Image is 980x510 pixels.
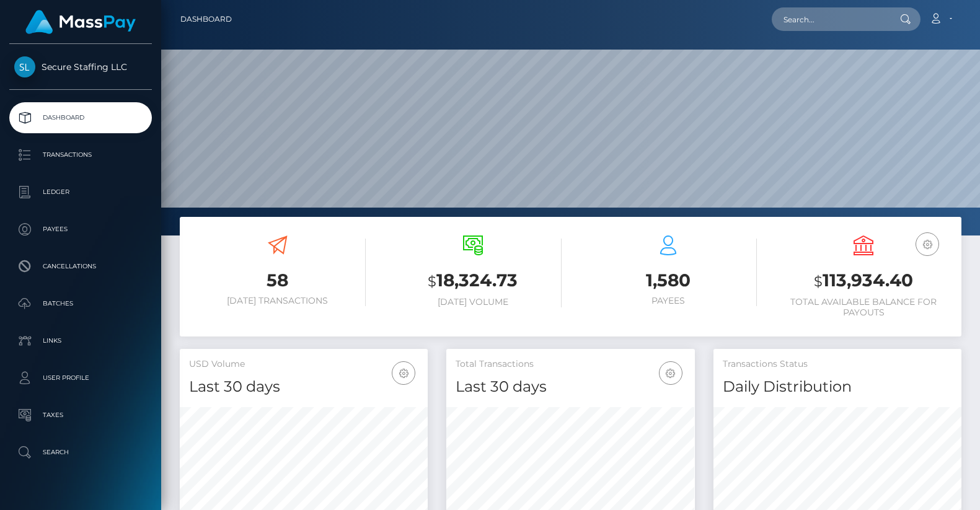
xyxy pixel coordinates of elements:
[9,214,152,245] a: Payees
[14,146,147,164] p: Transactions
[189,296,366,306] h6: [DATE] Transactions
[9,177,152,208] a: Ledger
[189,358,418,371] h5: USD Volume
[428,273,436,290] small: $
[14,369,147,387] p: User Profile
[456,376,685,398] h4: Last 30 days
[14,183,147,201] p: Ledger
[772,7,888,31] input: Search...
[384,268,561,294] h3: 18,324.73
[9,139,152,170] a: Transactions
[9,325,152,356] a: Links
[14,294,147,313] p: Batches
[775,268,952,294] h3: 113,934.40
[9,288,152,319] a: Batches
[14,257,147,276] p: Cancellations
[384,297,561,307] h6: [DATE] Volume
[456,358,685,371] h5: Total Transactions
[14,443,147,462] p: Search
[14,406,147,424] p: Taxes
[9,102,152,133] a: Dashboard
[580,296,757,306] h6: Payees
[9,61,152,73] span: Secure Staffing LLC
[189,268,366,292] h3: 58
[9,251,152,282] a: Cancellations
[14,332,147,350] p: Links
[189,376,418,398] h4: Last 30 days
[14,108,147,127] p: Dashboard
[723,358,952,371] h5: Transactions Status
[580,268,757,292] h3: 1,580
[814,273,823,290] small: $
[25,10,136,34] img: MassPay Logo
[14,220,147,239] p: Payees
[180,6,232,32] a: Dashboard
[9,437,152,468] a: Search
[723,376,952,398] h4: Daily Distribution
[9,400,152,431] a: Taxes
[775,297,952,318] h6: Total Available Balance for Payouts
[9,363,152,393] a: User Profile
[14,56,35,77] img: Secure Staffing LLC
